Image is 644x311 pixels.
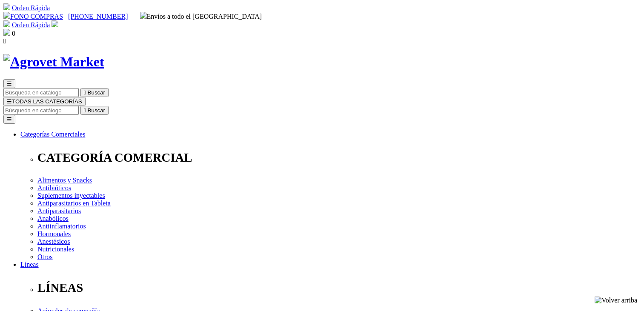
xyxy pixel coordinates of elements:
[68,13,128,20] a: [PHONE_NUMBER]
[140,12,147,19] img: delivery-truck.svg
[88,107,105,114] span: Buscar
[37,184,71,191] a: Antibióticos
[595,297,637,304] img: Volver arriba
[3,12,10,19] img: phone.svg
[37,151,641,165] p: CATEGORÍA COMERCIAL
[37,192,105,199] a: Suplementos inyectables
[37,230,71,237] a: Hormonales
[80,106,109,115] button:  Buscar
[37,200,111,207] a: Antiparasitarios en Tableta
[7,98,12,105] span: ☰
[3,97,86,106] button: ☰TODAS LAS CATEGORÍAS
[37,281,641,295] p: LÍNEAS
[3,37,6,45] i: 
[3,13,63,20] a: FONO COMPRAS
[3,79,15,88] button: ☰
[52,20,58,27] img: user.svg
[20,261,39,268] a: Líneas
[12,21,50,29] a: Orden Rápida
[140,13,262,20] span: Envíos a todo el [GEOGRAPHIC_DATA]
[3,29,10,36] img: shopping-bag.svg
[84,107,86,114] i: 
[3,20,10,27] img: shopping-cart.svg
[12,30,15,37] span: 0
[37,177,92,184] a: Alimentos y Snacks
[52,21,58,29] a: Acceda a su cuenta de cliente
[84,89,86,96] i: 
[37,238,70,245] a: Anestésicos
[3,115,15,124] button: ☰
[37,253,53,260] a: Otros
[80,88,109,97] button:  Buscar
[12,4,50,11] a: Orden Rápida
[37,245,74,253] a: Nutricionales
[20,131,85,138] a: Categorías Comerciales
[88,89,105,96] span: Buscar
[37,215,69,222] a: Anabólicos
[3,54,104,70] img: Agrovet Market
[7,80,12,87] span: ☰
[3,3,10,10] img: shopping-cart.svg
[3,88,79,97] input: Buscar
[3,106,79,115] input: Buscar
[37,223,86,230] a: Antiinflamatorios
[37,207,81,214] a: Antiparasitarios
